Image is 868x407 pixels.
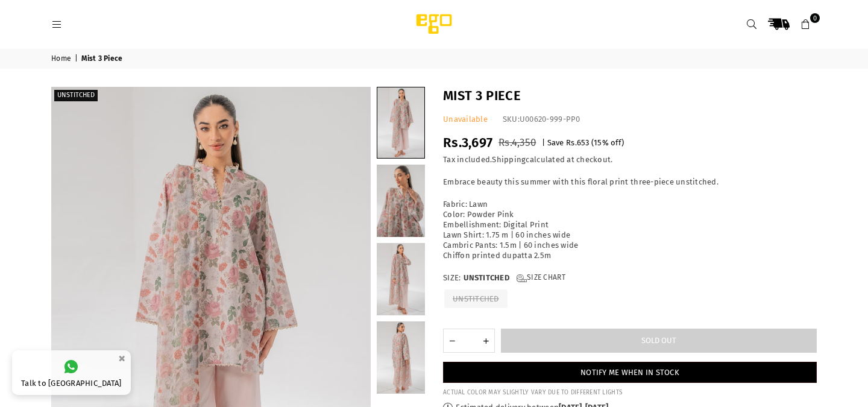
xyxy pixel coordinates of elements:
img: Ego [383,12,485,36]
span: UNSTITCHED [464,273,509,283]
a: Home [51,54,73,64]
span: Save [547,138,564,147]
div: Tax included. calculated at checkout. [443,155,817,165]
a: Size Chart [517,273,565,283]
span: Sold out [641,336,676,345]
span: Unavailable [443,115,488,124]
span: 0 [810,13,820,23]
nav: breadcrumbs [42,49,826,69]
a: 0 [795,13,817,35]
p: Embrace beauty this summer with this floral print three-piece unstitched. [443,177,817,188]
label: Size: [443,273,817,283]
span: ( % off) [591,138,624,147]
p: Fabric: Lawn Color: Powder Pink Embellishment: Digital Print Lawn Shirt: 1.75 m | 60 inches wide ... [443,200,817,260]
span: Mist 3 Piece [81,54,124,64]
span: Rs.3,697 [443,134,492,151]
h1: Mist 3 Piece [443,87,817,106]
label: Unstitched [54,90,98,101]
label: UNSTITCHED [443,288,509,309]
button: Sold out [501,329,817,353]
span: Rs.653 [566,138,590,147]
a: Search [741,13,763,35]
span: 15 [594,138,602,147]
div: SKU: [503,115,580,125]
quantity-input: Quantity [443,329,495,353]
span: | [542,138,545,147]
span: Rs.4,350 [498,136,536,149]
a: Talk to [GEOGRAPHIC_DATA] [12,350,131,395]
span: U00620-999-PP0 [520,115,580,124]
button: × [115,349,129,368]
a: Shipping [492,155,526,165]
a: Notify me when in stock [443,362,817,383]
a: Menu [46,19,68,28]
div: ACTUAL COLOR MAY SLIGHTLY VARY DUE TO DIFFERENT LIGHTS [443,389,817,397]
span: | [75,54,80,64]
